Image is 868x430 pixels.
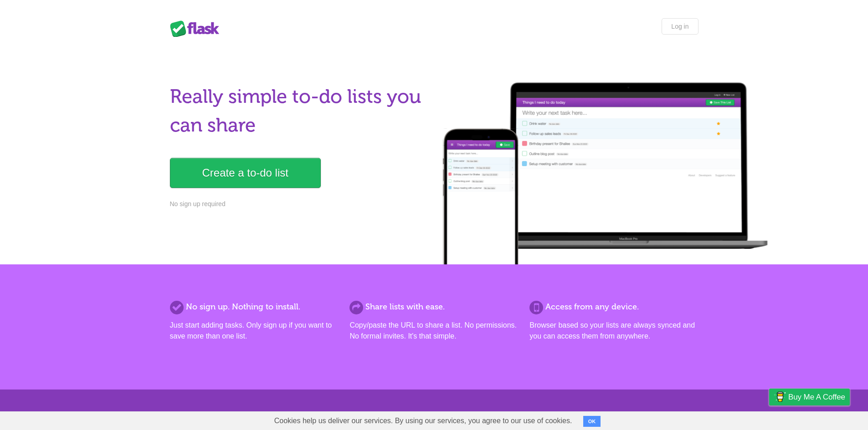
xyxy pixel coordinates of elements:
[788,389,845,405] span: Buy me a coffee
[170,20,225,37] div: Flask Lists
[769,389,850,405] a: Buy me a coffee
[349,320,518,342] p: Copy/paste the URL to share a list. No permissions. No formal invites. It's that simple.
[170,301,339,313] h2: No sign up. Nothing to install.
[170,158,321,188] a: Create a to-do list
[265,412,581,430] span: Cookies help us deliver our services. By using our services, you agree to our use of cookies.
[170,199,429,209] p: No sign up required
[774,389,786,405] img: Buy me a coffee
[349,301,518,313] h2: Share lists with ease.
[529,301,698,313] h2: Access from any device.
[170,320,339,342] p: Just start adding tasks. Only sign up if you want to save more than one list.
[529,320,698,342] p: Browser based so your lists are always synced and you can access them from anywhere.
[583,416,601,427] button: OK
[662,18,698,35] a: Log in
[170,82,429,140] h1: Really simple to-do lists you can share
